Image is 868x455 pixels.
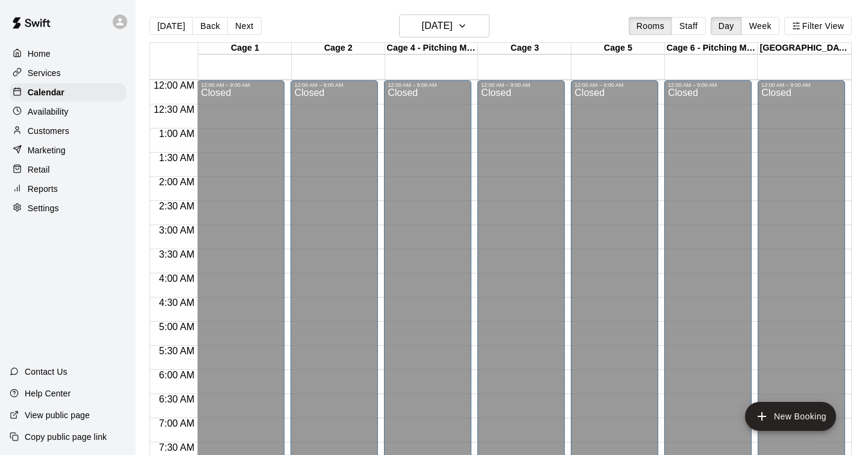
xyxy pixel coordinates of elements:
[294,82,374,88] div: 12:00 AM – 9:00 AM
[156,442,198,453] span: 7:30 AM
[10,103,126,121] a: Availability
[156,322,198,332] span: 5:00 AM
[25,431,107,443] p: Copy public page link
[151,104,198,115] span: 12:30 AM
[28,125,69,137] p: Customers
[10,141,126,159] a: Marketing
[671,17,706,35] button: Staff
[745,402,836,431] button: add
[28,164,50,176] p: Retail
[28,86,64,98] p: Calendar
[668,82,748,88] div: 12:00 AM – 9:00 AM
[156,297,198,308] span: 4:30 AM
[629,17,672,35] button: Rooms
[25,366,68,378] p: Contact Us
[227,17,261,35] button: Next
[28,48,51,60] p: Home
[192,17,228,35] button: Back
[156,418,198,428] span: 7:00 AM
[478,43,571,54] div: Cage 3
[28,183,58,195] p: Reports
[292,43,385,54] div: Cage 2
[399,14,489,37] button: [DATE]
[758,43,851,54] div: [GEOGRAPHIC_DATA]
[156,346,198,356] span: 5:30 AM
[156,370,198,380] span: 6:00 AM
[156,225,198,235] span: 3:00 AM
[784,17,852,35] button: Filter View
[10,83,126,101] a: Calendar
[422,17,453,34] h6: [DATE]
[481,82,561,88] div: 12:00 AM – 9:00 AM
[25,409,90,421] p: View public page
[571,43,665,54] div: Cage 5
[25,387,71,399] p: Help Center
[156,129,198,139] span: 1:00 AM
[151,80,198,91] span: 12:00 AM
[28,144,66,156] p: Marketing
[156,249,198,259] span: 3:30 AM
[28,106,69,118] p: Availability
[198,43,292,54] div: Cage 1
[385,43,479,54] div: Cage 4 - Pitching Machine
[10,180,126,198] a: Reports
[574,82,655,88] div: 12:00 AM – 9:00 AM
[10,64,126,82] a: Services
[711,17,742,35] button: Day
[10,45,126,63] a: Home
[761,82,841,88] div: 12:00 AM – 9:00 AM
[28,67,61,79] p: Services
[10,161,126,179] a: Retail
[156,394,198,404] span: 6:30 AM
[156,201,198,211] span: 2:30 AM
[741,17,779,35] button: Week
[201,82,281,88] div: 12:00 AM – 9:00 AM
[10,122,126,140] a: Customers
[156,153,198,163] span: 1:30 AM
[156,177,198,187] span: 2:00 AM
[10,199,126,217] a: Settings
[156,273,198,284] span: 4:00 AM
[28,202,59,214] p: Settings
[388,82,468,88] div: 12:00 AM – 9:00 AM
[665,43,758,54] div: Cage 6 - Pitching Machine
[149,17,193,35] button: [DATE]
